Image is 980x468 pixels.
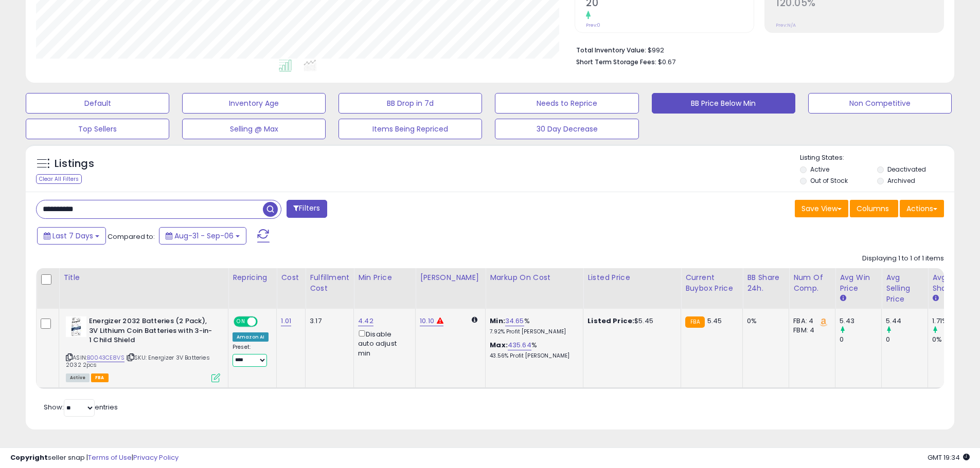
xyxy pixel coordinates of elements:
b: Listed Price: [587,316,634,326]
p: Listing States: [800,153,954,163]
div: Markup on Cost [490,272,579,283]
div: ASIN: [66,316,220,381]
span: OFF [256,317,273,326]
div: Num of Comp. [793,272,831,294]
a: 34.65 [505,316,524,326]
div: Fulfillment Cost [310,272,349,294]
small: Prev: 0 [586,22,600,28]
div: % [490,316,575,335]
div: seller snap | | [10,453,179,463]
button: Top Sellers [26,119,169,139]
button: Default [26,93,169,114]
div: 5.44 [886,316,928,326]
div: 0 [840,335,881,344]
button: 30 Day Decrease [495,119,638,139]
label: Out of Stock [810,176,848,185]
li: $992 [576,43,936,55]
div: Current Buybox Price [685,272,738,294]
div: 0% [932,335,974,344]
div: Cost [281,272,301,283]
a: 10.10 [420,316,434,326]
div: $5.45 [587,316,673,326]
div: Avg Win Price [840,272,877,294]
small: Avg Win Price. [840,294,846,303]
button: Last 7 Days [37,227,106,245]
div: Preset: [233,344,269,367]
button: Aug-31 - Sep-06 [159,227,246,245]
div: 0% [747,316,781,326]
button: Columns [850,200,898,217]
b: Energizer 2032 Batteries (2 Pack), 3V Lithium Coin Batteries with 3-in-1 Child Shield [89,316,214,348]
span: 2025-09-14 19:34 GMT [928,453,970,462]
button: Items Being Repriced [338,119,482,139]
div: Avg BB Share [932,272,970,294]
p: 7.92% Profit [PERSON_NAME] [490,328,575,335]
div: Min Price [358,272,411,283]
button: Save View [795,200,848,217]
b: Max: [490,340,508,350]
a: 4.42 [358,316,373,326]
button: BB Drop in 7d [338,93,482,114]
button: Actions [900,200,944,217]
span: Compared to: [108,232,155,241]
a: 435.64 [508,340,531,350]
button: Needs to Reprice [495,93,638,114]
span: FBA [91,373,109,382]
button: Selling @ Max [182,119,326,139]
label: Active [810,165,829,174]
a: 1.01 [281,316,291,326]
small: Prev: N/A [776,22,796,28]
a: Terms of Use [88,453,132,462]
div: Avg Selling Price [886,272,923,305]
div: Displaying 1 to 1 of 1 items [862,254,944,264]
button: BB Price Below Min [652,93,795,114]
span: Aug-31 - Sep-06 [174,231,234,241]
p: 43.56% Profit [PERSON_NAME] [490,352,575,360]
span: Show: entries [44,402,118,412]
button: Inventory Age [182,93,326,114]
b: Min: [490,316,505,326]
button: Non Competitive [808,93,952,114]
span: Columns [857,203,889,214]
div: 1.71% [932,316,974,326]
div: Disable auto adjust min [358,328,407,358]
label: Deactivated [887,165,926,174]
span: $0.67 [658,57,675,67]
small: Avg BB Share. [932,294,938,303]
span: All listings currently available for purchase on Amazon [66,373,90,382]
b: Total Inventory Value: [576,46,646,54]
div: Repricing [233,272,272,283]
div: % [490,341,575,360]
th: The percentage added to the cost of goods (COGS) that forms the calculator for Min & Max prices. [486,268,583,309]
label: Archived [887,176,915,185]
span: Last 7 Days [52,231,93,241]
h5: Listings [55,157,94,171]
span: | SKU: Energizer 3V Batteries 2032 2pcs [66,353,210,369]
div: [PERSON_NAME] [420,272,481,283]
small: FBA [685,316,704,328]
div: FBM: 4 [793,326,827,335]
div: 5.43 [840,316,881,326]
div: BB Share 24h. [747,272,785,294]
button: Filters [287,200,327,218]
div: Clear All Filters [36,174,82,184]
div: 0 [886,335,928,344]
strong: Copyright [10,453,48,462]
div: 3.17 [310,316,346,326]
span: ON [235,317,247,326]
span: 5.45 [707,316,722,326]
b: Short Term Storage Fees: [576,58,656,66]
img: 41ROVhrxMoL._SL40_.jpg [66,316,86,337]
a: B0043CE8VS [87,353,124,362]
div: Listed Price [587,272,676,283]
a: Privacy Policy [133,453,179,462]
div: FBA: 4 [793,316,827,326]
div: Amazon AI [233,332,269,342]
div: Title [63,272,224,283]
